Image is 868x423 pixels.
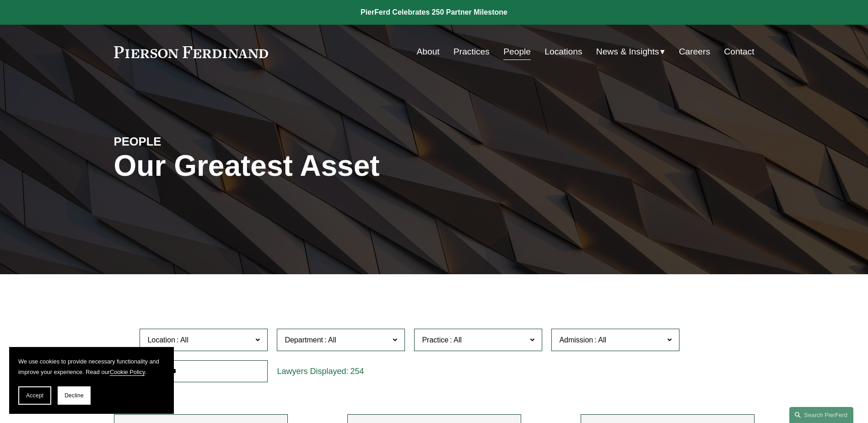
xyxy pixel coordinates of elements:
[453,43,490,60] a: Practices
[18,386,51,405] button: Accept
[26,392,43,399] span: Accept
[679,43,710,60] a: Careers
[110,369,145,375] a: Cookie Policy
[114,134,274,149] h4: PEOPLE
[285,336,323,344] span: Department
[545,43,582,60] a: Locations
[789,407,853,423] a: Search this site
[9,347,174,414] section: Cookie banner
[147,336,175,344] span: Location
[559,336,593,344] span: Admission
[65,392,84,399] span: Decline
[724,43,754,60] a: Contact
[350,367,364,376] span: 254
[58,386,91,405] button: Decline
[18,356,165,377] p: We use cookies to provide necessary functionality and improve your experience. Read our .
[596,43,665,60] a: folder dropdown
[503,43,531,60] a: People
[422,336,448,344] span: Practice
[114,149,541,183] h1: Our Greatest Asset
[417,43,440,60] a: About
[596,44,659,60] span: News & Insights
